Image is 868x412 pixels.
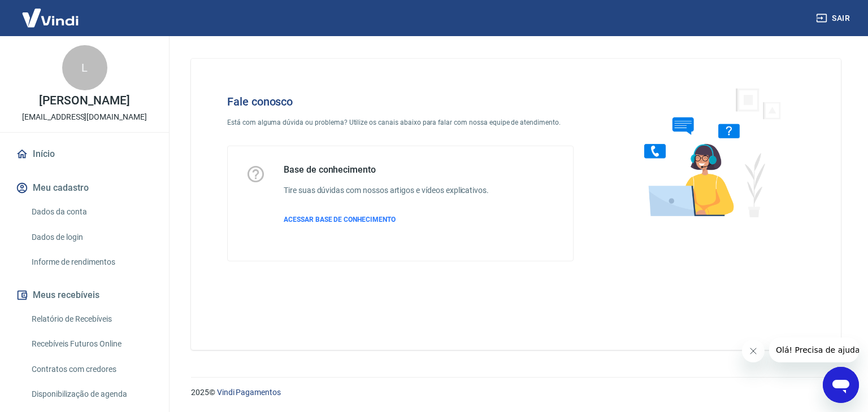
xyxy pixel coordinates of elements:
[27,200,155,223] a: Dados da conta
[217,388,281,397] a: Vindi Pagamentos
[823,367,859,403] iframe: Botão para abrir a janela de mensagens
[39,95,129,107] p: [PERSON_NAME]
[227,117,574,128] p: Está com alguma dúvida ou problema? Utilize os canais abaixo para falar com nossa equipe de atend...
[284,214,489,225] a: ACESSAR BASE DE CONHECIMENTO
[14,176,155,200] button: Meu cadastro
[62,45,107,90] div: L
[14,1,87,35] img: Vindi
[7,8,95,17] span: Olá! Precisa de ajuda?
[742,340,765,362] iframe: Fechar mensagem
[22,111,147,123] p: [EMAIL_ADDRESS][DOMAIN_NAME]
[191,387,841,398] p: 2025 ©
[14,142,155,166] a: Início
[27,383,155,406] a: Disponibilização de agenda
[27,308,155,331] a: Relatório de Recebíveis
[622,77,793,227] img: Fale conosco
[284,164,489,176] h5: Base de conhecimento
[14,283,155,308] button: Meus recebíveis
[27,332,155,356] a: Recebíveis Futuros Online
[284,216,396,223] span: ACESSAR BASE DE CONHECIMENTO
[769,338,859,362] iframe: Mensagem da empresa
[227,95,574,108] h4: Fale conosco
[27,358,155,381] a: Contratos com credores
[814,8,854,29] button: Sair
[27,226,155,249] a: Dados de login
[284,185,489,196] h6: Tire suas dúvidas com nossos artigos e vídeos explicativos.
[27,251,155,274] a: Informe de rendimentos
